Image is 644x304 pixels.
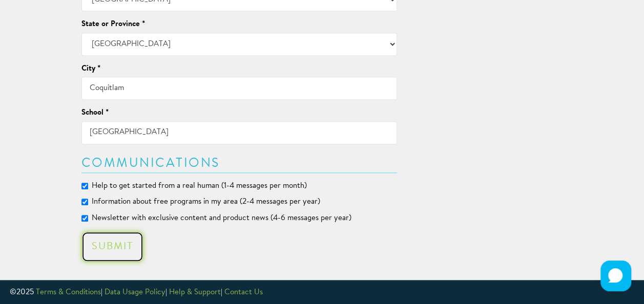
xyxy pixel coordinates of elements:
[221,289,222,296] span: |
[81,77,398,100] input: Springfield
[169,289,221,296] a: Help & Support
[598,258,634,294] iframe: HelpCrunch
[92,182,307,190] span: Help to get started from a real human (1-4 messages per month)
[81,121,398,144] input: Springfield Elementary
[81,63,100,74] label: City *
[16,289,34,296] span: 2025
[81,231,143,262] button: Submit
[81,19,145,30] label: State or Province *
[36,289,101,296] a: Terms & Conditions
[165,289,167,296] span: |
[224,289,263,296] a: Contact Us
[81,215,88,222] input: Newsletter with exclusive content and product news (4-6 messages per year)
[92,214,351,222] span: Newsletter with exclusive content and product news (4-6 messages per year)
[105,289,165,296] a: Data Usage Policy
[81,183,88,189] input: Help to get started from a real human (1-4 messages per month)
[81,199,88,205] input: Information about free programs in my area (2-4 messages per year)
[101,289,102,296] span: |
[81,157,398,170] h3: Communications
[10,289,16,296] span: ©
[92,198,320,206] span: Information about free programs in my area (2-4 messages per year)
[81,107,109,118] label: School *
